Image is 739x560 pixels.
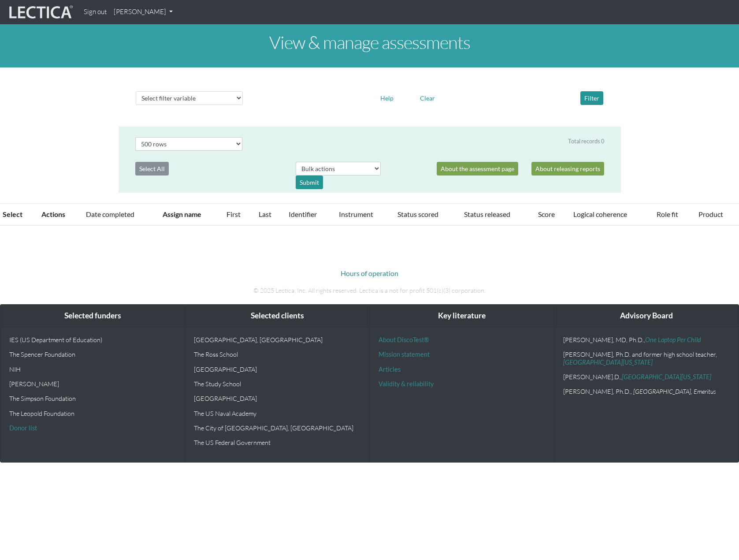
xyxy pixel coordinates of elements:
[379,351,430,358] a: Mission statement
[563,388,730,395] p: [PERSON_NAME], Ph.D.
[563,336,730,343] p: [PERSON_NAME], MD, Ph.D.,
[339,210,373,218] a: Instrument
[86,210,134,218] a: Date completed
[194,424,360,432] p: The City of [GEOGRAPHIC_DATA], [GEOGRAPHIC_DATA]
[379,336,429,343] a: About DiscoTest®
[296,175,323,189] div: Submit
[657,210,678,218] a: Role fit
[194,395,360,402] p: [GEOGRAPHIC_DATA]
[563,373,730,381] p: [PERSON_NAME].D.,
[36,204,81,226] th: Actions
[259,210,271,218] a: Last
[538,210,555,218] a: Score
[194,380,360,388] p: The Study School
[157,204,221,226] th: Assign name
[7,4,73,21] img: lecticalive
[9,424,37,432] a: Donor list
[376,91,397,105] button: Help
[437,162,518,175] a: About the assessment page
[135,162,169,175] button: Select All
[554,305,739,327] div: Advisory Board
[289,210,317,218] a: Identifier
[631,388,716,395] em: , [GEOGRAPHIC_DATA], Emeritus
[194,439,360,446] p: The US Federal Government
[194,366,360,373] p: [GEOGRAPHIC_DATA]
[645,336,701,343] a: One Laptop Per Child
[9,380,176,388] p: [PERSON_NAME]
[9,395,176,402] p: The Simpson Foundation
[185,305,369,327] div: Selected clients
[531,162,604,175] a: About releasing reports
[379,366,401,373] a: Articles
[9,366,176,373] p: NIH
[698,210,723,218] a: Product
[563,358,653,366] a: [GEOGRAPHIC_DATA][US_STATE]
[379,380,434,388] a: Validity & reliability
[227,210,241,218] a: First
[110,4,176,21] a: [PERSON_NAME]
[194,351,360,358] p: The Ross School
[573,210,627,218] a: Logical coherence
[9,351,176,358] p: The Spencer Foundation
[416,91,439,105] button: Clear
[622,373,711,381] a: [GEOGRAPHIC_DATA][US_STATE]
[397,210,438,218] a: Status scored
[464,210,510,218] a: Status released
[0,305,185,327] div: Selected funders
[376,93,397,101] a: Help
[341,269,398,277] a: Hours of operation
[9,336,176,343] p: IES (US Department of Education)
[370,305,554,327] div: Key literature
[563,351,730,366] p: [PERSON_NAME], Ph.D. and former high school teacher,
[80,4,110,21] a: Sign out
[9,410,176,417] p: The Leopold Foundation
[568,137,604,146] div: Total records 0
[194,410,360,417] p: The US Naval Academy
[194,336,360,343] p: [GEOGRAPHIC_DATA], [GEOGRAPHIC_DATA]
[125,286,614,295] p: © 2025 Lectica, Inc. All rights reserved. Lectica is a not for profit 501(c)(3) corporation.
[580,91,603,105] button: Filter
